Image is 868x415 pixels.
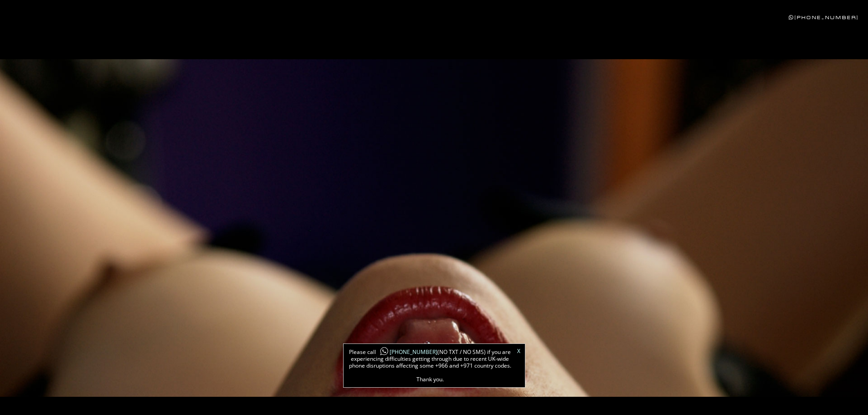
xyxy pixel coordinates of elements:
span: Please call (NO TXT / NO SMS) if you are experiencing difficulties getting through due to recent ... [348,348,512,383]
a: X [517,348,520,354]
a: [PHONE_NUMBER] [788,5,859,11]
img: whatsapp-icon1.png [380,347,389,356]
a: [PHONE_NUMBER] [376,348,437,356]
a: [PHONE_NUMBER] [789,15,859,20]
div: Local Time 6:54 PM [9,5,72,10]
